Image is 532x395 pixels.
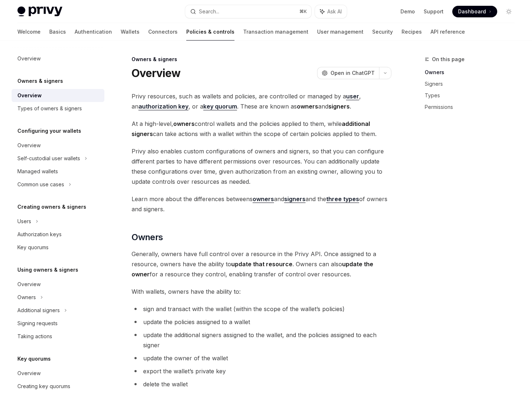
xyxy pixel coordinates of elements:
[284,195,306,203] a: signers
[372,23,393,41] a: Security
[315,5,347,18] button: Ask AI
[424,8,444,15] a: Support
[143,354,228,362] span: update the owner of the wallet
[148,23,178,41] a: Connectors
[12,139,104,152] a: Overview
[328,103,350,110] strong: signers
[199,7,219,16] div: Search...
[17,369,41,378] div: Overview
[425,90,520,101] a: Types
[185,5,312,18] button: Search...⌘K
[346,93,359,100] a: user
[17,154,80,163] div: Self-custodial user wallets
[132,146,391,187] span: Privy also enables custom configurations of owners and signers, so that you can configure differe...
[138,103,188,110] strong: authorization key
[132,67,180,80] h1: Overview
[17,280,41,289] div: Overview
[132,286,391,297] span: With wallets, owners have the ability to:
[132,249,391,279] span: Generally, owners have full control over a resource in the Privy API. Once assigned to a resource...
[432,55,465,64] span: On this page
[12,52,104,65] a: Overview
[17,180,64,189] div: Common use cases
[12,228,104,241] a: Authorization keys
[17,354,51,363] h5: Key quorums
[253,195,274,203] strong: owners
[458,8,486,15] span: Dashboard
[12,102,104,115] a: Types of owners & signers
[173,120,195,127] strong: owners
[253,195,274,203] a: owners
[346,93,359,100] strong: user
[17,266,78,274] h5: Using owners & signers
[299,9,307,14] span: ⌘ K
[186,23,234,41] a: Policies & controls
[425,78,520,90] a: Signers
[17,91,42,100] div: Overview
[17,77,63,85] h5: Owners & signers
[17,217,31,226] div: Users
[402,23,422,41] a: Recipes
[17,332,52,341] div: Taking actions
[143,381,188,388] span: delete the wallet
[425,101,520,113] a: Permissions
[17,54,41,63] div: Overview
[138,103,188,110] a: authorization key
[17,127,81,135] h5: Configuring your wallets
[12,330,104,343] a: Taking actions
[243,23,308,41] a: Transaction management
[49,23,66,41] a: Basics
[143,305,345,313] span: sign and transact with the wallet (within the scope of the wallet’s policies)
[317,23,363,41] a: User management
[17,7,62,17] img: light logo
[75,23,112,41] a: Authentication
[12,278,104,291] a: Overview
[132,194,391,214] span: Learn more about the differences betweens and and the of owners and signers.
[331,69,375,77] span: Open in ChatGPT
[12,165,104,178] a: Managed wallets
[12,241,104,254] a: Key quorums
[203,103,237,110] a: key quorum
[12,89,104,102] a: Overview
[317,67,379,79] button: Open in ChatGPT
[132,119,391,139] span: At a high-level, control wallets and the policies applied to them, while can take actions with a ...
[503,6,515,17] button: Toggle dark mode
[12,380,104,393] a: Creating key quorums
[17,293,36,302] div: Owners
[326,195,359,203] a: three types
[17,243,49,252] div: Key quorums
[17,230,62,239] div: Authorization keys
[17,382,70,391] div: Creating key quorums
[12,317,104,330] a: Signing requests
[431,23,465,41] a: API reference
[452,6,497,17] a: Dashboard
[425,67,520,78] a: Owners
[143,331,377,349] span: update the additional signers assigned to the wallet, and the policies assigned to each signer
[297,103,318,110] strong: owners
[231,260,292,268] strong: update that resource
[17,104,82,113] div: Types of owners & signers
[400,8,415,15] a: Demo
[203,103,237,110] strong: key quorum
[143,368,226,375] span: export the wallet’s private key
[326,195,359,203] strong: three types
[284,195,306,203] strong: signers
[17,141,41,150] div: Overview
[132,232,163,243] span: Owners
[132,56,391,63] div: Owners & signers
[12,367,104,380] a: Overview
[17,167,58,176] div: Managed wallets
[17,203,86,211] h5: Creating owners & signers
[143,318,250,326] span: update the policies assigned to a wallet
[327,8,342,15] span: Ask AI
[132,91,391,111] span: Privy resources, such as wallets and policies, are controlled or managed by a , an , or a . These...
[17,23,41,41] a: Welcome
[121,23,140,41] a: Wallets
[17,319,58,328] div: Signing requests
[17,306,60,315] div: Additional signers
